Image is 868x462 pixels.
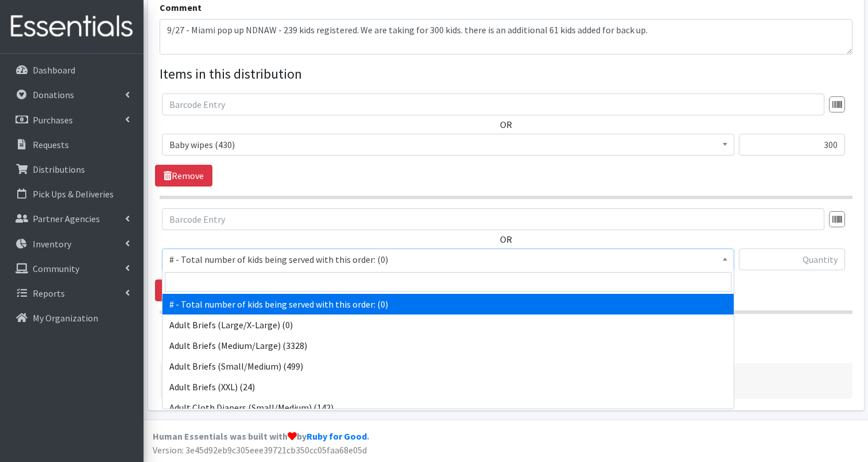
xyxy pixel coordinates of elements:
[33,288,65,299] p: Reports
[33,89,74,100] p: Donations
[5,83,139,106] a: Donations
[162,94,824,115] input: Barcode Entry
[153,430,369,442] strong: Human Essentials was built with by .
[5,59,139,81] a: Dashboard
[33,64,75,76] p: Dashboard
[307,430,367,442] a: Ruby for Good
[739,249,845,270] input: Quantity
[162,335,734,356] li: Adult Briefs (Medium/Large) (3328)
[500,118,512,131] label: OR
[160,1,201,14] label: Comment
[162,397,734,418] li: Adult Cloth Diapers (Small/Medium) (142)
[162,294,734,315] li: # - Total number of kids being served with this order: (0)
[162,356,734,376] li: Adult Briefs (Small/Medium) (499)
[5,183,139,205] a: Pick Ups & Deliveries
[5,257,139,280] a: Community
[33,213,100,224] p: Partner Agencies
[5,282,139,305] a: Reports
[155,165,212,187] a: Remove
[33,164,85,175] p: Distributions
[162,249,734,270] span: # - Total number of kids being served with this order: (0)
[5,158,139,181] a: Distributions
[500,232,512,246] label: OR
[5,207,139,230] a: Partner Agencies
[5,7,139,46] img: HumanEssentials
[162,134,734,156] span: Baby wipes (430)
[162,208,824,230] input: Barcode Entry
[169,251,727,267] span: # - Total number of kids being served with this order: (0)
[739,134,845,156] input: Quantity
[33,188,114,200] p: Pick Ups & Deliveries
[169,137,727,153] span: Baby wipes (430)
[162,315,734,335] li: Adult Briefs (Large/X-Large) (0)
[153,444,367,456] span: Version: 3e45d92eb9c305eee39721cb350cc05faa68e05d
[33,114,73,126] p: Purchases
[5,133,139,156] a: Requests
[5,232,139,255] a: Inventory
[5,108,139,131] a: Purchases
[33,238,71,250] p: Inventory
[33,263,79,274] p: Community
[162,376,734,397] li: Adult Briefs (XXL) (24)
[5,306,139,329] a: My Organization
[160,64,852,84] legend: Items in this distribution
[33,312,98,324] p: My Organization
[33,139,69,150] p: Requests
[155,279,212,301] a: Remove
